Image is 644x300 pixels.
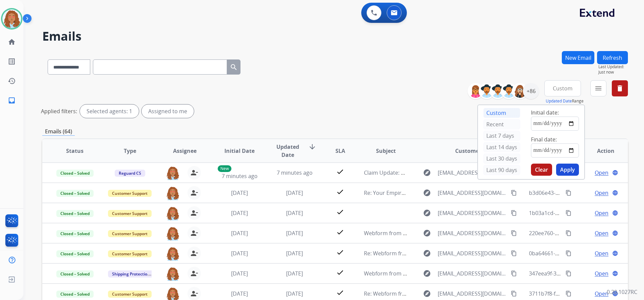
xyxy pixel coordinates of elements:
span: [EMAIL_ADDRESS][DOMAIN_NAME] [438,290,507,298]
span: Customer [455,147,481,155]
span: Range [546,98,584,104]
span: Just now [598,70,628,75]
img: agent-avatar [166,186,179,200]
mat-icon: content_copy [566,291,572,297]
div: Assigned to me [142,104,194,118]
mat-icon: check [336,168,344,176]
span: Open [595,269,608,277]
span: [EMAIL_ADDRESS][DOMAIN_NAME] [438,209,507,217]
mat-icon: content_copy [511,291,517,297]
span: [EMAIL_ADDRESS][DOMAIN_NAME] [438,169,507,177]
mat-icon: language [612,250,618,256]
p: Applied filters: [41,107,77,115]
span: 347eea9f-345f-43a5-82c2-3cc088ced966 [529,270,629,277]
mat-icon: delete [616,84,624,92]
span: b3d06e43-454c-4733-82bb-91f673ce5fde [529,189,631,197]
span: [DATE] [231,189,248,197]
img: agent-avatar [166,226,179,241]
span: Updated Date [273,143,303,159]
mat-icon: explore [423,189,431,197]
mat-icon: explore [423,269,431,277]
mat-icon: check [336,289,344,297]
span: Final date: [531,136,557,143]
mat-icon: search [230,63,238,71]
span: Reguard CS [115,170,145,177]
span: Re: Webform from [EMAIL_ADDRESS][DOMAIN_NAME] on [DATE] [364,290,525,297]
button: Clear [531,164,552,176]
span: [DATE] [286,250,303,257]
span: Customer Support [108,250,152,257]
mat-icon: person_remove [190,169,198,177]
mat-icon: content_copy [566,230,572,236]
span: [EMAIL_ADDRESS][DOMAIN_NAME] [438,249,507,257]
span: Customer Support [108,210,152,217]
div: Recent [483,119,520,129]
mat-icon: menu [594,84,602,92]
mat-icon: person_remove [190,209,198,217]
mat-icon: content_copy [511,190,517,196]
img: agent-avatar [166,166,179,180]
mat-icon: content_copy [511,210,517,216]
span: Initial date: [531,109,559,116]
div: Last 14 days [483,142,520,152]
div: Custom [483,108,520,118]
div: Last 90 days [483,165,520,175]
span: Shipping Protection [108,270,154,277]
h2: Emails [42,30,628,43]
span: Customer Support [108,291,152,298]
span: Customer Support [108,230,152,237]
mat-icon: check [336,208,344,216]
mat-icon: explore [423,249,431,257]
mat-icon: person_remove [190,269,198,277]
button: Apply [556,164,579,176]
span: Closed – Solved [56,291,94,298]
p: New [218,165,231,172]
span: [DATE] [286,189,303,197]
span: [EMAIL_ADDRESS][DOMAIN_NAME] [438,189,507,197]
mat-icon: language [612,210,618,216]
mat-icon: history [8,77,16,85]
span: Initial Date [224,147,255,155]
span: 1b03a1cd-dae6-4395-8ab3-37689843b7ad [529,209,634,217]
button: Refresh [597,51,628,64]
span: [DATE] [231,229,248,237]
span: Assignee [173,147,197,155]
span: Closed – Solved [56,210,94,217]
span: [DATE] [231,209,248,217]
span: [DATE] [231,290,248,297]
span: Open [595,290,608,298]
mat-icon: language [612,270,618,276]
span: Closed – Solved [56,270,94,277]
mat-icon: home [8,38,16,46]
button: Updated Date [546,98,572,104]
span: Subject [376,147,396,155]
p: Emails (64) [42,127,75,136]
mat-icon: check [336,228,344,236]
div: Selected agents: 1 [80,104,139,118]
span: 7 minutes ago [277,169,313,176]
mat-icon: content_copy [566,210,572,216]
mat-icon: person_remove [190,290,198,298]
span: [DATE] [286,270,303,277]
span: Re: Your Empire [DATE]® Service Plan claim is approved [364,189,505,197]
span: Webform from [EMAIL_ADDRESS][DOMAIN_NAME] on [DATE] [364,270,516,277]
span: [EMAIL_ADDRESS][DOMAIN_NAME] [438,229,507,237]
span: [DATE] [231,270,248,277]
span: Closed – Solved [56,250,94,257]
span: [DATE] [286,209,303,217]
mat-icon: content_copy [566,270,572,276]
mat-icon: content_copy [511,230,517,236]
mat-icon: explore [423,209,431,217]
img: agent-avatar [166,247,179,261]
mat-icon: explore [423,169,431,177]
span: Open [595,169,608,177]
span: 3711b7f8-f98f-4700-a570-498d2ae80a1d [529,290,629,297]
mat-icon: person_remove [190,249,198,257]
span: Custom [553,87,573,90]
span: Customer Support [108,190,152,197]
span: Open [595,209,608,217]
img: avatar [2,9,21,28]
mat-icon: language [612,190,618,196]
mat-icon: check [336,188,344,196]
mat-icon: language [612,230,618,236]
